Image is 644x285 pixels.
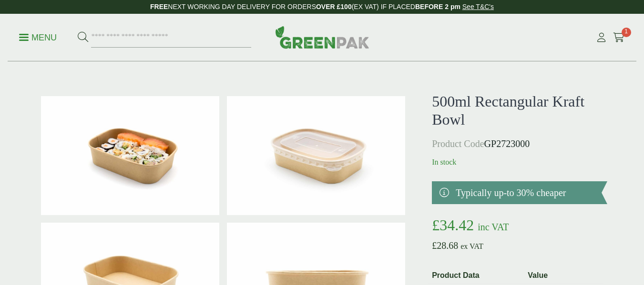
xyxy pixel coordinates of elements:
[613,30,625,45] a: 1
[595,33,607,42] i: My Account
[275,26,369,49] img: GreenPak Supplies
[150,3,168,10] strong: FREE
[432,157,607,168] p: In stock
[432,240,458,251] bdi: 28.68
[432,138,484,149] span: Product Code
[460,242,483,250] span: ex VAT
[19,32,57,41] a: Menu
[432,240,437,251] span: £
[316,3,352,10] strong: OVER £100
[432,137,607,151] p: GP2723000
[478,222,509,232] span: inc VAT
[432,92,607,129] h1: 500ml Rectangular Kraft Bowl
[41,96,219,215] img: 500ml Rectangular Kraft Bowl With Food Contents
[462,3,494,10] a: See T&C's
[415,3,460,10] strong: BEFORE 2 pm
[432,216,440,234] span: £
[428,268,524,284] th: Product Data
[19,32,57,43] p: Menu
[524,268,603,284] th: Value
[432,216,474,234] bdi: 34.42
[227,96,405,215] img: 500ml Rectangular Kraft Bowl With Lid
[613,33,625,42] i: Cart
[622,28,631,37] span: 1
